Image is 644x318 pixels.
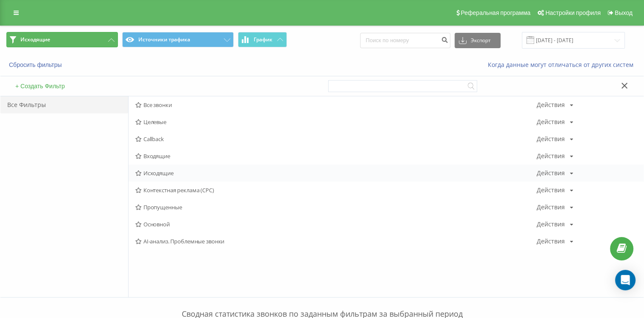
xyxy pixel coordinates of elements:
[615,9,633,16] span: Выход
[536,102,564,108] div: Действия
[618,82,631,91] button: Закрыть
[135,187,536,193] span: Контекстная реклама (CPC)
[536,238,564,244] div: Действия
[615,270,635,290] div: Open Intercom Messenger
[545,9,601,16] span: Настройки профиля
[135,153,536,159] span: Входящие
[536,119,564,125] div: Действия
[238,32,287,47] button: График
[135,204,536,210] span: Пропущенные
[360,33,450,48] input: Поиск по номеру
[0,96,128,113] div: Все Фильтры
[135,119,536,125] span: Целевые
[536,204,564,210] div: Действия
[6,61,66,69] button: Сбросить фильтры
[122,32,234,47] button: Источники трафика
[455,33,501,48] button: Экспорт
[13,82,67,90] button: + Создать Фильтр
[20,36,50,43] span: Исходящие
[6,32,118,47] button: Исходящие
[135,170,536,176] span: Исходящие
[536,136,564,142] div: Действия
[536,170,564,176] div: Действия
[254,37,272,43] span: График
[135,102,536,108] span: Все звонки
[135,221,536,227] span: Основной
[135,238,536,244] span: AI-анализ. Проблемные звонки
[536,221,564,227] div: Действия
[536,153,564,159] div: Действия
[536,187,564,193] div: Действия
[135,136,536,142] span: Callback
[461,9,530,16] span: Реферальная программа
[488,61,638,69] a: Когда данные могут отличаться от других систем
